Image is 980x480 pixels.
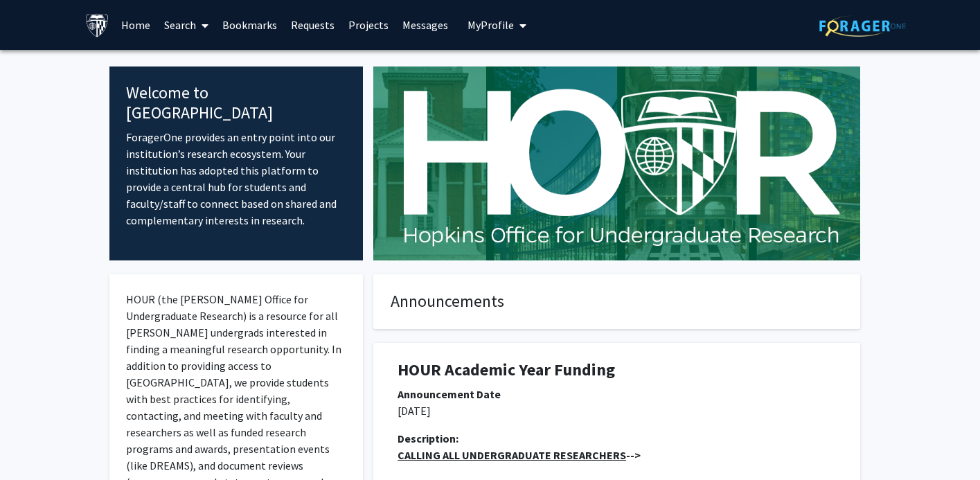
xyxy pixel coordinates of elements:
[395,1,455,49] a: Messages
[126,129,347,229] p: ForagerOne provides an entry point into our institution’s research ecosystem. Your institution ha...
[373,66,860,260] img: Cover Image
[215,1,284,49] a: Bookmarks
[85,13,109,37] img: Johns Hopkins University Logo
[398,360,836,380] h1: HOUR Academic Year Funding
[341,1,395,49] a: Projects
[391,292,843,312] h4: Announcements
[398,402,836,419] p: [DATE]
[114,1,157,49] a: Home
[819,15,906,37] img: ForagerOne Logo
[157,1,215,49] a: Search
[398,430,836,447] div: Description:
[284,1,341,49] a: Requests
[398,386,836,402] div: Announcement Date
[398,448,626,462] u: CALLING ALL UNDERGRADUATE RESEARCHERS
[126,83,347,123] h4: Welcome to [GEOGRAPHIC_DATA]
[398,448,641,462] strong: -->
[467,18,514,32] span: My Profile
[10,418,59,470] iframe: Chat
